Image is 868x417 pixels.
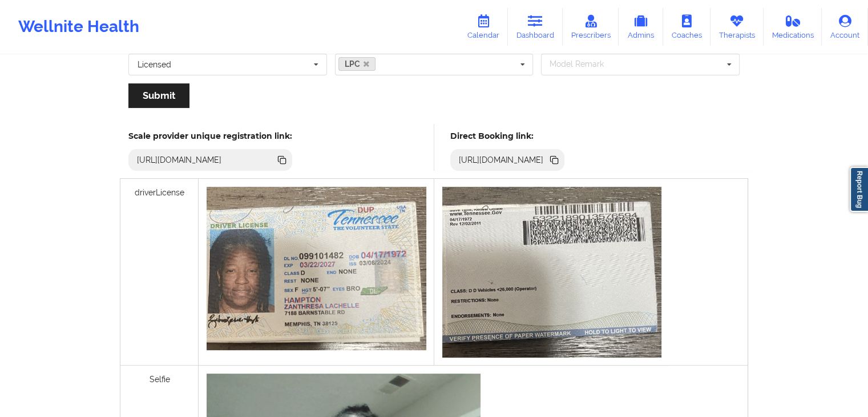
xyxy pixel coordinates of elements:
[128,131,292,141] h5: Scale provider unique registration link:
[450,131,565,141] h5: Direct Booking link:
[764,8,822,46] a: Medications
[128,83,189,108] button: Submit
[459,8,508,46] a: Calendar
[442,187,661,358] img: 6fa43548-4cdc-47de-b064-b821c005c6f5image_50364417.JPG
[663,8,710,46] a: Coaches
[454,154,548,166] div: [URL][DOMAIN_NAME]
[132,154,227,166] div: [URL][DOMAIN_NAME]
[338,57,376,71] a: LPC
[563,8,619,46] a: Prescribers
[619,8,663,46] a: Admins
[138,61,171,69] div: Licensed
[822,8,868,46] a: Account
[850,167,868,212] a: Report Bug
[508,8,563,46] a: Dashboard
[120,179,199,366] div: driverLicense
[207,187,426,350] img: 9861a825-3958-4a67-a8ea-c0d45243b9a8image_50378497.JPG
[710,8,764,46] a: Therapists
[547,58,620,71] div: Model Remark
